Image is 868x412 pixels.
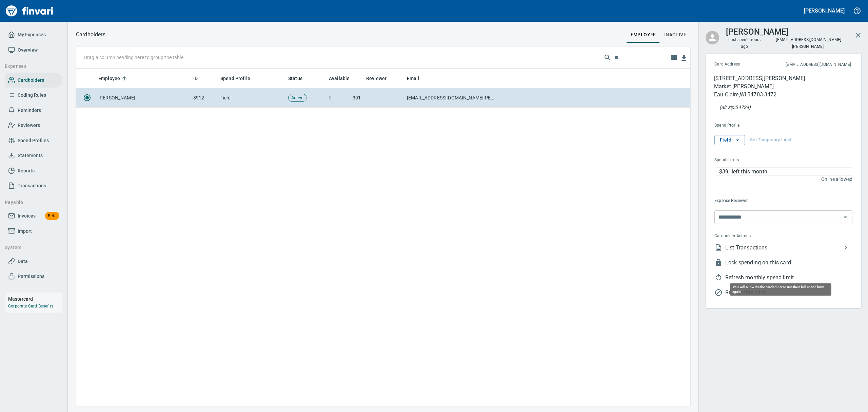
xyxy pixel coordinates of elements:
span: Inactive [664,31,686,39]
span: Reviewer [366,74,387,82]
span: This is the email address for cardholder receipts [763,61,851,68]
a: My Expenses [5,27,62,42]
p: [STREET_ADDRESS][PERSON_NAME] [714,74,805,82]
span: Field [720,136,739,144]
a: Permissions [5,269,62,284]
span: Set Temporary Limit [750,136,791,144]
td: 3912 [191,88,218,108]
td: [EMAIL_ADDRESS][DOMAIN_NAME][PERSON_NAME] [404,88,499,108]
p: At the pump (or any AVS check), this zip will also be accepted [719,104,751,111]
td: Field [218,88,285,108]
span: $ [329,94,332,101]
p: Drag a column heading here to group the table [84,54,183,61]
span: Employee [98,74,120,82]
span: Card Address [714,61,763,68]
span: Import [18,227,32,236]
span: Spend Profile [220,74,250,82]
button: Open [841,212,850,222]
a: Cardholders [5,73,62,88]
button: Set Temporary Limit [748,135,793,145]
a: Transactions [5,178,62,193]
span: System [5,243,56,252]
a: Reviewers [5,118,62,133]
span: Active [289,95,306,101]
span: Transactions [18,182,46,190]
span: Coding Rules [18,91,46,99]
button: System [2,241,59,254]
span: Spend Profiles [18,136,49,145]
button: Close cardholder [850,27,866,43]
button: Payable [2,196,59,209]
h5: [PERSON_NAME] [804,7,845,14]
a: InvoicesBeta [5,208,62,224]
span: Reviewers [18,121,40,130]
p: Cardholders [76,31,105,39]
span: Status [288,74,302,82]
p: Eau Claire , WI 54703-3472 [714,91,805,99]
button: Field [714,135,745,145]
span: Spend Limits [714,157,795,164]
td: [PERSON_NAME] [96,88,191,108]
span: My Expenses [18,31,46,39]
span: Data [18,257,28,266]
span: List Transactions [725,244,842,252]
time: 2 hours ago [741,37,761,49]
span: Email [407,74,428,82]
span: Cardholder Actions [714,233,801,240]
span: Status [288,74,311,82]
span: Lock spending on this card [725,259,852,267]
span: Revoke this card [725,288,852,297]
span: ID [193,74,198,82]
span: Expenses [5,62,56,71]
img: Finvari [4,3,55,19]
span: Reminders [18,106,41,115]
span: Refresh monthly spend limit [725,274,852,282]
span: Reports [18,167,35,175]
button: [PERSON_NAME] [802,5,846,16]
span: Employee [98,74,129,82]
a: Corporate Card Benefits [8,304,53,308]
h3: [PERSON_NAME] [726,25,789,37]
span: Payable [5,198,56,207]
a: Reminders [5,103,62,118]
span: Beta [45,212,59,220]
p: Online allowed [709,176,852,183]
span: employee [631,31,656,39]
span: Last seen [726,37,763,50]
a: Coding Rules [5,88,62,103]
button: Expenses [2,60,59,73]
button: Choose columns to display [669,53,679,63]
span: [EMAIL_ADDRESS][DOMAIN_NAME][PERSON_NAME] [775,37,841,50]
span: Permissions [18,272,44,281]
span: Statements [18,151,43,160]
span: Available [329,74,358,82]
span: Spend Profile [714,122,795,129]
span: 391 [353,94,361,101]
p: $391 left this month [719,168,852,176]
span: Spend Profile [220,74,259,82]
p: Market [PERSON_NAME] [714,82,805,91]
a: Data [5,254,62,269]
span: Available [329,74,350,82]
h6: Mastercard [8,295,62,303]
a: Overview [5,42,62,58]
span: Reviewer [366,74,395,82]
span: Overview [18,46,38,54]
span: Invoices [18,212,36,220]
a: Spend Profiles [5,133,62,148]
nav: breadcrumb [76,31,105,39]
span: Email [407,74,419,82]
a: Statements [5,148,62,163]
span: Expense Reviewer [714,198,799,204]
a: Import [5,224,62,239]
span: Cardholders [18,76,44,85]
span: ID [193,74,206,82]
a: Reports [5,163,62,179]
